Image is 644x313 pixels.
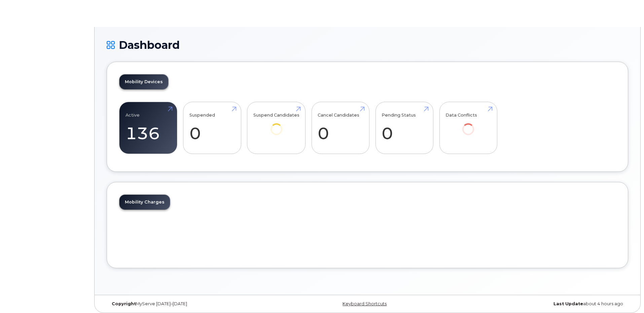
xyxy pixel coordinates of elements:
div: MyServe [DATE]–[DATE] [107,301,281,307]
a: Suspended 0 [189,106,235,150]
strong: Last Update [553,301,583,306]
strong: Copyright [112,301,136,306]
h1: Dashboard [107,39,628,51]
a: Data Conflicts [445,106,491,145]
a: Keyboard Shortcuts [343,301,387,306]
a: Cancel Candidates 0 [318,106,363,150]
a: Mobility Charges [119,195,170,210]
a: Active 136 [126,106,171,150]
div: about 4 hours ago [454,301,628,307]
a: Mobility Devices [119,74,168,89]
a: Suspend Candidates [253,106,299,145]
a: Pending Status 0 [382,106,427,150]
